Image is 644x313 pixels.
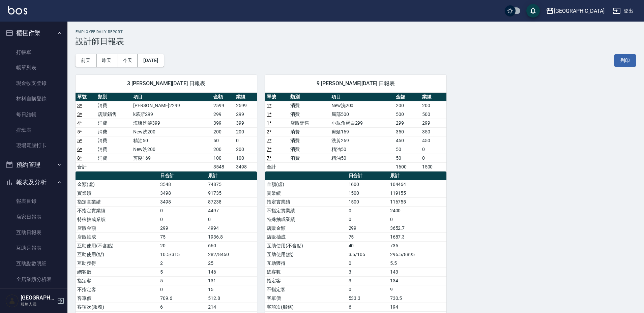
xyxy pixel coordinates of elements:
td: 2 [158,259,206,268]
td: 洗剪269 [330,136,394,145]
td: 709.6 [158,294,206,303]
a: 報表目錄 [3,193,65,209]
td: 店販銷售 [96,110,132,119]
td: 6 [158,303,206,311]
td: 消費 [289,101,330,110]
td: 0 [347,215,388,224]
td: 不指定客 [265,285,347,294]
td: 87238 [206,197,257,206]
td: 299 [158,224,206,232]
button: 登出 [610,5,636,17]
td: 消費 [96,119,132,127]
a: 互助月報表 [3,240,65,256]
td: 剪髮169 [131,154,212,162]
td: 296.5/8895 [388,250,446,259]
button: 昨天 [96,54,117,67]
td: 不指定實業績 [265,206,347,215]
td: 消費 [96,136,132,145]
td: 客單價 [265,294,347,303]
td: 客項次(服務) [265,303,347,311]
td: 5.5 [388,259,446,268]
td: 0 [234,136,257,145]
td: 1500 [347,189,388,197]
th: 金額 [212,93,234,101]
td: 4994 [206,224,257,232]
th: 日合計 [158,171,206,180]
span: 9 [PERSON_NAME][DATE] 日報表 [273,80,438,87]
td: 119155 [388,189,446,197]
h3: 設計師日報表 [76,37,636,46]
td: 互助獲得 [265,259,347,268]
td: 互助獲得 [76,259,158,268]
td: 40 [347,241,388,250]
td: 1500 [347,197,388,206]
td: 2400 [388,206,446,215]
td: 3498 [158,197,206,206]
a: 打帳單 [3,44,65,60]
td: 200 [420,101,446,110]
td: 1500 [420,162,446,171]
td: 50 [394,145,420,154]
td: 消費 [289,110,330,119]
a: 現金收支登錄 [3,75,65,91]
td: 實業績 [76,189,158,197]
td: 350 [394,127,420,136]
button: [DATE] [138,54,164,67]
td: 消費 [96,127,132,136]
td: 0 [347,206,388,215]
th: 單號 [76,93,96,101]
td: 735 [388,241,446,250]
td: 533.3 [347,294,388,303]
td: 消費 [289,136,330,145]
button: 預約管理 [3,156,65,174]
td: 特殊抽成業績 [265,215,347,224]
th: 類別 [96,93,132,101]
button: 前天 [76,54,96,67]
td: 互助使用(點) [265,250,347,259]
button: 報表及分析 [3,174,65,191]
td: 500 [420,110,446,119]
td: 20 [158,241,206,250]
td: 0 [420,154,446,162]
td: 總客數 [76,268,158,276]
td: k幕斯299 [131,110,212,119]
td: 1600 [394,162,420,171]
td: [PERSON_NAME]2299 [131,101,212,110]
td: 146 [206,268,257,276]
td: 互助使用(點) [76,250,158,259]
td: 299 [234,110,257,119]
p: 服務人員 [21,301,55,307]
td: 互助使用(不含點) [76,241,158,250]
td: 總客數 [265,268,347,276]
td: 4497 [206,206,257,215]
td: 6 [347,303,388,311]
a: 互助日報表 [3,225,65,240]
a: 現場電腦打卡 [3,138,65,153]
td: 3548 [212,162,234,171]
td: 消費 [289,127,330,136]
table: a dense table [76,93,257,171]
td: 合計 [76,162,96,171]
td: 399 [234,119,257,127]
td: 2599 [234,101,257,110]
td: 消費 [96,154,132,162]
td: 143 [388,268,446,276]
td: 店販抽成 [76,232,158,241]
td: 0 [158,285,206,294]
h5: [GEOGRAPHIC_DATA] [21,294,55,301]
button: 列印 [614,54,636,67]
td: 200 [234,127,257,136]
a: 每日結帳 [3,107,65,122]
td: 5 [158,268,206,276]
td: 200 [212,127,234,136]
td: 134 [388,276,446,285]
a: 排班表 [3,122,65,138]
td: 消費 [289,145,330,154]
td: 不指定客 [76,285,158,294]
td: 1600 [347,180,388,189]
td: 75 [347,232,388,241]
a: 店家日報表 [3,209,65,225]
button: [GEOGRAPHIC_DATA] [543,4,607,18]
img: Person [5,294,19,308]
td: 299 [212,110,234,119]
